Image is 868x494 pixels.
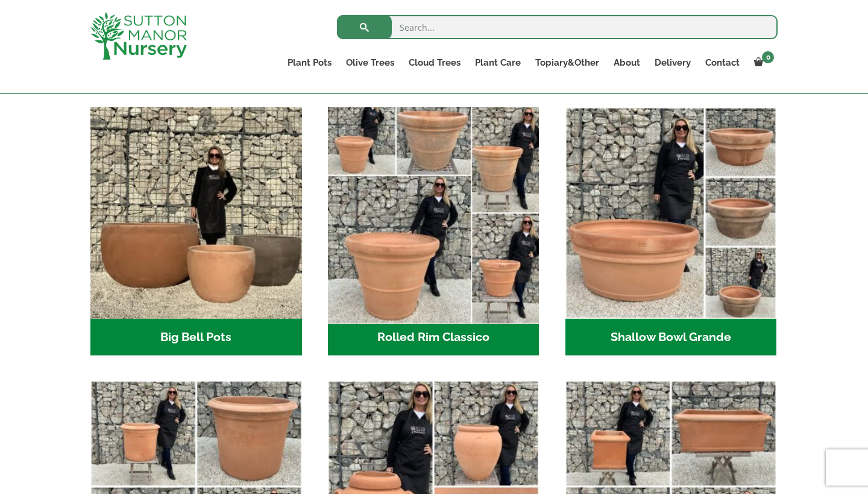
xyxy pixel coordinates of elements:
a: 0 [747,54,778,71]
a: Cloud Trees [401,54,468,71]
a: Delivery [647,54,698,71]
a: Visit product category Rolled Rim Classico [328,107,539,355]
a: Topiary&Other [528,54,606,71]
a: Contact [698,54,747,71]
img: Big Bell Pots [90,107,302,319]
input: Search... [337,15,778,39]
a: Visit product category Big Bell Pots [90,107,302,355]
span: 0 [762,51,774,63]
img: Shallow Bowl Grande [565,107,777,319]
img: logo [90,12,187,60]
a: Olive Trees [339,54,401,71]
h2: Shallow Bowl Grande [565,319,777,356]
a: Plant Pots [280,54,339,71]
a: Plant Care [468,54,528,71]
a: About [606,54,647,71]
h2: Rolled Rim Classico [328,319,539,356]
h2: Big Bell Pots [90,319,302,356]
img: Rolled Rim Classico [322,102,544,324]
a: Visit product category Shallow Bowl Grande [565,107,777,355]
